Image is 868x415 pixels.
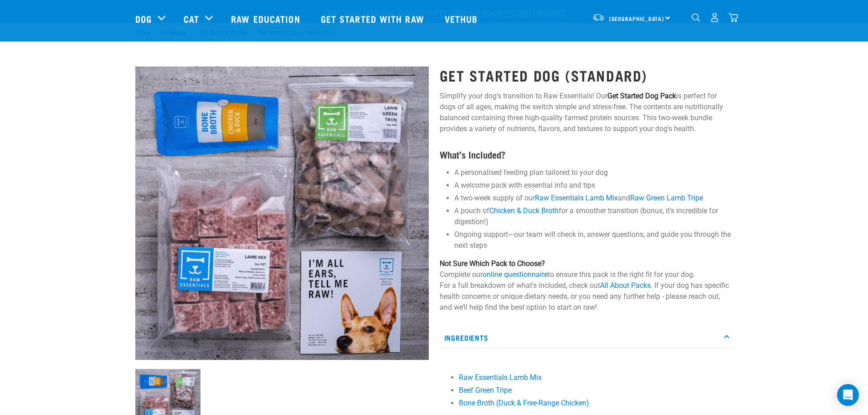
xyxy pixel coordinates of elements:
strong: What’s Included? [440,152,505,157]
p: Simplify your dog’s transition to Raw Essentials! Our is perfect for dogs of all ages, making the... [440,91,733,134]
a: Raw Essentials Lamb Mix [459,373,542,382]
div: Open Intercom Messenger [837,384,859,406]
a: Get started with Raw [312,0,436,37]
span: [GEOGRAPHIC_DATA] [609,17,664,20]
a: Bone Broth (Duck & Free-Range Chicken) [459,399,589,407]
a: All About Packs [600,281,651,290]
a: Dog [135,12,152,26]
a: Beef Green Tripe [459,386,512,395]
img: user.png [710,13,719,22]
a: Raw Green Lamb Tripe [630,194,703,202]
img: home-icon-1@2x.png [692,13,700,22]
h1: Get Started Dog (Standard) [440,67,733,83]
li: Ongoing support—our team will check in, answer questions, and guide you through the next steps [454,229,733,251]
li: A pouch of for a smoother transition (bonus, it's incredible for digestion!) [454,205,733,227]
p: Complete our to ensure this pack is the right fit for your dog. For a full breakdown of what's in... [440,258,733,313]
a: Chicken & Duck Broth [489,206,559,215]
a: Cat [184,12,199,26]
p: Ingredients [440,328,733,348]
a: Raw Education [222,0,311,37]
a: Vethub [436,0,489,37]
img: home-icon@2x.png [729,13,738,22]
strong: Not Sure Which Pack to Choose? [440,259,545,268]
img: NSP Dog Standard Update [135,67,429,360]
a: online questionnaire [483,270,548,279]
img: van-moving.png [592,13,605,21]
li: A personalised feeding plan tailored to your dog [454,167,733,178]
strong: Get Started Dog Pack [607,92,676,100]
li: A two-week supply of our and [454,193,733,204]
a: Raw Essentials Lamb Mix [535,194,618,202]
li: A welcome pack with essential info and tips [454,180,733,191]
